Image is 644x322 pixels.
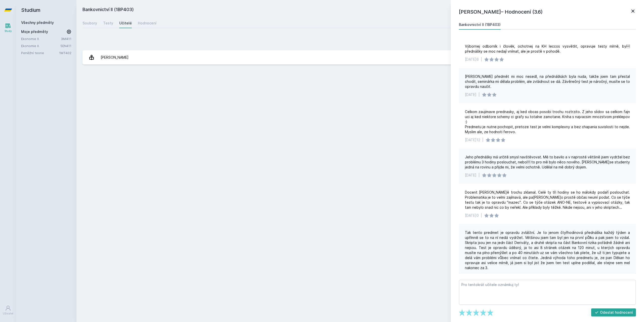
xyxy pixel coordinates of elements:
a: Hodnocení [138,18,156,28]
a: 5EN411 [60,44,71,48]
a: Všechny předměty [21,20,54,25]
a: Uživatel [1,303,15,318]
a: [PERSON_NAME] 12 hodnocení 3.6 [83,50,638,64]
div: Study [5,29,12,33]
div: | [481,57,482,62]
div: Výbornej odborník i člověk, ochotnej na KH leccos vysvětlit, opravuje testy mírně, by přednášky ... [465,44,630,54]
div: Soubory [83,21,97,26]
h2: Bankovnictví II (1BP403) [83,6,582,14]
a: Učitelé [119,18,132,28]
div: [PERSON_NAME] [101,52,129,62]
div: Uživatel [3,312,13,315]
div: Testy [103,21,113,26]
a: Peněžní teorie [21,50,59,55]
a: Ekonomie II. [21,36,61,41]
div: Učitelé [119,21,132,26]
a: 1MT402 [59,51,71,55]
a: Testy [103,18,113,28]
div: [DATE]6 [465,57,479,62]
div: Hodnocení [138,21,156,26]
a: Ekonomie II. [21,43,60,48]
a: Soubory [83,18,97,28]
a: Study [1,20,15,35]
span: Moje předměty [21,29,48,34]
a: 3MI411 [61,37,71,41]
